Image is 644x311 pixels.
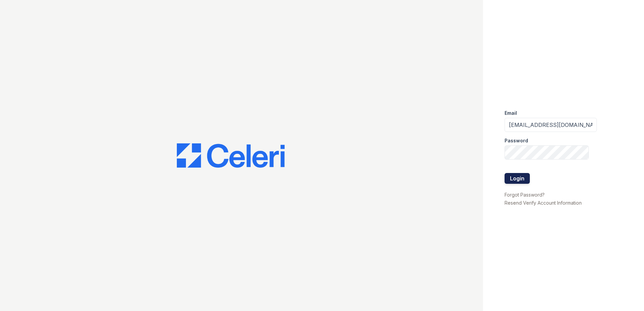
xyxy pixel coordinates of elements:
[505,137,528,144] label: Password
[505,192,545,198] a: Forgot Password?
[505,110,517,116] label: Email
[505,200,582,206] a: Resend Verify Account Information
[505,173,530,184] button: Login
[177,143,285,168] img: CE_Logo_Blue-a8612792a0a2168367f1c8372b55b34899dd931a85d93a1a3d3e32e68fde9ad4.png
